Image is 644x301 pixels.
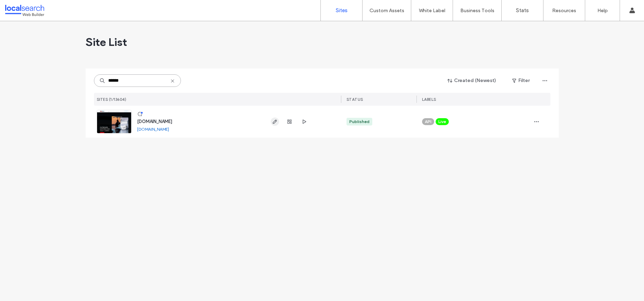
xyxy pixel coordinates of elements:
[438,119,446,125] span: Live
[137,127,169,132] a: [DOMAIN_NAME]
[460,8,494,14] label: Business Tools
[597,8,608,14] label: Help
[425,119,431,125] span: API
[516,7,529,14] label: Stats
[505,75,536,86] button: Filter
[369,8,404,14] label: Custom Assets
[422,97,436,102] span: LABELS
[86,35,127,49] span: Site List
[349,119,369,125] div: Published
[16,5,30,11] span: Help
[347,97,363,102] span: STATUS
[137,119,172,124] a: [DOMAIN_NAME]
[419,8,445,14] label: White Label
[336,7,348,14] label: Sites
[442,75,502,86] button: Created (Newest)
[97,97,127,102] span: SITES (1/13604)
[552,8,576,14] label: Resources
